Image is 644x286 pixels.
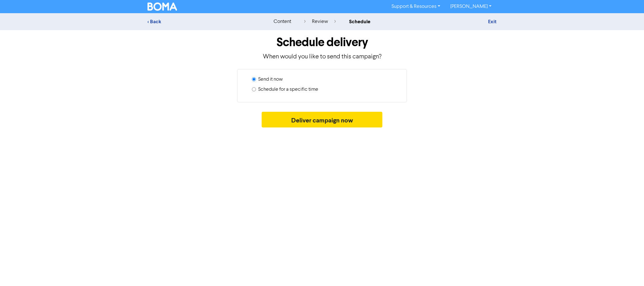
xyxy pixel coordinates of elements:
[147,52,497,62] p: When would you like to send this campaign?
[274,18,291,25] div: content
[613,256,644,286] iframe: Chat Widget
[386,2,445,12] a: Support & Resources
[147,18,258,25] div: < Back
[304,18,336,25] div: review
[147,3,177,11] img: BOMA Logo
[258,76,283,83] label: Send it now
[258,86,318,93] label: Schedule for a specific time
[349,18,370,25] div: schedule
[147,35,497,50] h1: Schedule delivery
[488,19,497,25] a: Exit
[262,112,383,127] button: Deliver campaign now
[445,2,497,12] a: [PERSON_NAME]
